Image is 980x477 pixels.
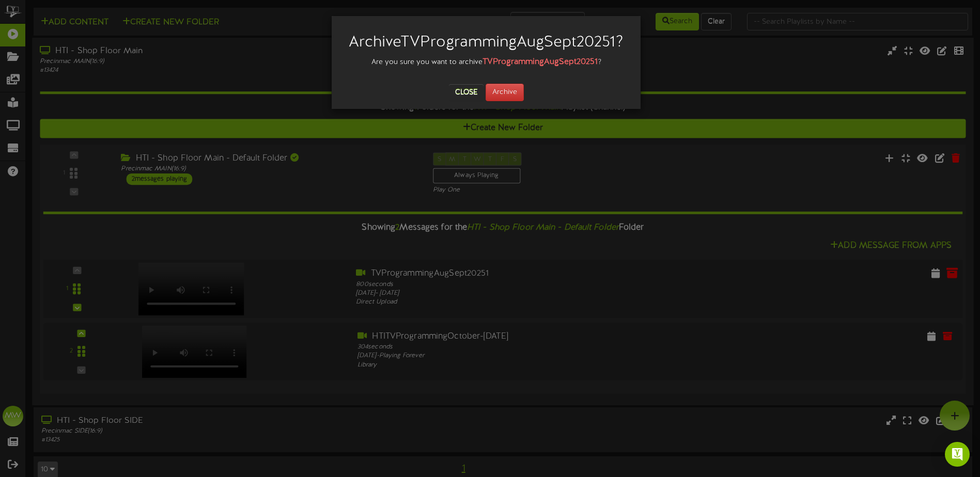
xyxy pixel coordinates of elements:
[347,34,625,51] h2: Archive TVProgrammingAugSept20251 ?
[339,56,633,68] div: Are you sure you want to archive ?
[486,84,524,101] button: Archive
[483,57,598,67] strong: TVProgrammingAugSept20251
[945,442,970,467] div: Open Intercom Messenger
[449,84,484,101] button: Close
